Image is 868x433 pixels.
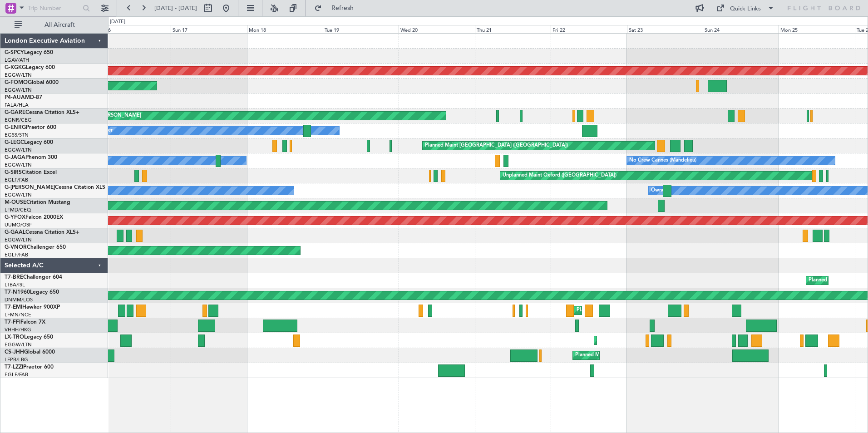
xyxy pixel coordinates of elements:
[629,154,696,167] div: No Crew Cannes (Mandelieu)
[5,221,32,228] a: UUMO/OSF
[5,215,63,220] a: G-YFOXFalcon 2000EX
[5,50,24,55] span: G-SPCY
[5,296,33,303] a: DNMM/LOS
[5,326,31,333] a: VHHH/HKG
[5,335,24,340] span: LX-TRO
[310,1,365,15] button: Refresh
[5,132,29,138] a: EGSS/STN
[551,25,626,33] div: Fri 22
[5,281,25,288] a: LTBA/ISL
[5,87,32,93] a: EGGW/LTN
[425,139,568,153] div: Planned Maint [GEOGRAPHIC_DATA] ([GEOGRAPHIC_DATA])
[5,320,20,325] span: T7-FFI
[5,155,57,160] a: G-JAGAPhenom 300
[5,125,56,130] a: G-ENRGPraetor 600
[5,305,22,310] span: T7-EMI
[5,200,70,205] a: M-OUSECitation Mustang
[5,192,32,198] a: EGGW/LTN
[5,50,53,55] a: G-SPCYLegacy 650
[5,80,59,85] a: G-FOMOGlobal 6000
[5,215,25,220] span: G-YFOX
[5,207,31,213] a: LFMD/CEQ
[5,290,30,295] span: T7-N1960
[5,185,105,190] a: G-[PERSON_NAME]Cessna Citation XLS
[5,162,32,168] a: EGGW/LTN
[730,5,761,14] div: Quick Links
[5,245,66,250] a: G-VNORChallenger 650
[5,80,28,85] span: G-FOMO
[323,25,399,33] div: Tue 19
[575,349,718,362] div: Planned Maint [GEOGRAPHIC_DATA] ([GEOGRAPHIC_DATA])
[5,320,45,325] a: T7-FFIFalcon 7X
[5,72,32,79] a: EGGW/LTN
[5,95,42,100] a: P4-AUAMD-87
[5,170,22,175] span: G-SIRS
[703,25,779,33] div: Sun 24
[779,25,854,33] div: Mon 25
[5,95,25,100] span: P4-AUA
[5,356,28,363] a: LFPB/LBG
[627,25,703,33] div: Sat 23
[5,185,55,190] span: G-[PERSON_NAME]
[475,25,551,33] div: Thu 21
[5,230,25,235] span: G-GAAL
[712,1,779,15] button: Quick Links
[5,117,32,123] a: EGNR/CEG
[5,275,62,280] a: T7-BREChallenger 604
[5,125,26,130] span: G-ENRG
[28,1,80,15] input: Trip Number
[5,251,28,258] a: EGLF/FAB
[5,102,29,108] a: FALA/HLA
[5,349,24,355] span: CS-JHH
[5,177,28,183] a: EGLF/FAB
[171,25,247,33] div: Sun 17
[5,230,79,235] a: G-GAALCessna Citation XLS+
[5,364,54,370] a: T7-LZZIPraetor 600
[10,18,99,32] button: All Aircraft
[110,18,125,26] div: [DATE]
[5,290,59,295] a: T7-N1960Legacy 650
[5,65,55,70] a: G-KGKGLegacy 600
[5,200,26,205] span: M-OUSE
[5,170,57,175] a: G-SIRSCitation Excel
[5,147,32,153] a: EGGW/LTN
[5,57,29,64] a: LGAV/ATH
[5,311,31,318] a: LFMN/NCE
[24,22,96,28] span: All Aircraft
[577,304,652,317] div: Planned Maint [PERSON_NAME]
[5,140,53,145] a: G-LEGCLegacy 600
[651,184,666,197] div: Owner
[95,25,171,33] div: Sat 16
[5,110,79,115] a: G-GARECessna Citation XLS+
[5,236,32,243] a: EGGW/LTN
[5,335,53,340] a: LX-TROLegacy 650
[5,155,25,160] span: G-JAGA
[5,341,32,348] a: EGGW/LTN
[5,371,28,378] a: EGLF/FAB
[154,4,197,12] span: [DATE] - [DATE]
[5,245,27,250] span: G-VNOR
[5,364,23,370] span: T7-LZZI
[5,65,26,70] span: G-KGKG
[399,25,474,33] div: Wed 20
[324,5,362,11] span: Refresh
[5,305,60,310] a: T7-EMIHawker 900XP
[5,140,24,145] span: G-LEGC
[247,25,323,33] div: Mon 18
[503,169,616,182] div: Unplanned Maint Oxford ([GEOGRAPHIC_DATA])
[5,110,25,115] span: G-GARE
[5,349,55,355] a: CS-JHHGlobal 6000
[5,275,23,280] span: T7-BRE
